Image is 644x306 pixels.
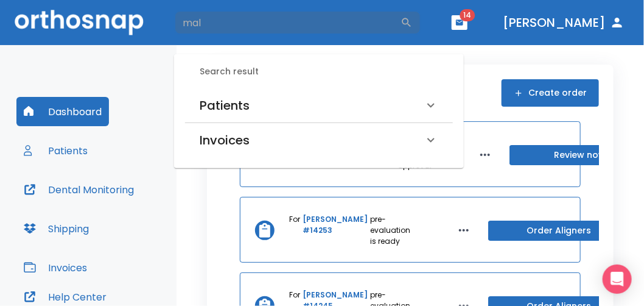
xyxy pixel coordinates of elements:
button: Dashboard [16,97,109,126]
div: Invoices [185,123,453,157]
p: For [289,214,300,247]
h6: Patients [200,96,250,115]
button: Create order [502,79,599,107]
button: Dental Monitoring [16,175,141,204]
input: Search by Patient Name or Case # [174,10,401,35]
button: Patients [16,136,95,165]
span: 14 [460,9,475,21]
a: [PERSON_NAME] #14253 [303,214,368,247]
p: pre-evaluation is ready [370,214,410,247]
button: Shipping [16,214,96,243]
div: Open Intercom Messenger [603,265,632,294]
button: [PERSON_NAME] [498,12,629,34]
h6: Search result [200,65,453,79]
div: Patients [185,88,453,123]
h6: Invoices [200,130,250,150]
img: Orthosnap [15,10,144,35]
button: Invoices [16,253,94,282]
button: Order Aligners [488,221,629,241]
